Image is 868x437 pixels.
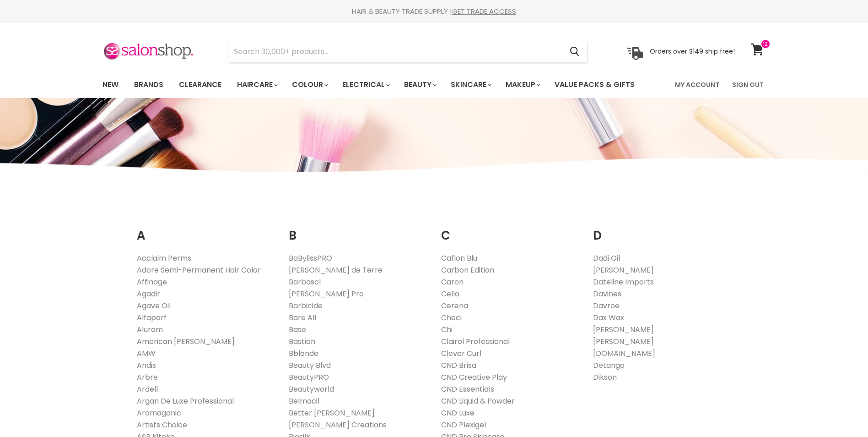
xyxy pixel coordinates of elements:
[822,394,859,428] iframe: Gorgias live chat messenger
[230,75,283,94] a: Haircare
[441,396,515,406] a: CND Liquid & Powder
[289,420,387,430] a: [PERSON_NAME] Creations
[669,75,725,94] a: My Account
[397,75,442,94] a: Beauty
[229,41,563,62] input: Search
[289,408,375,418] a: Better [PERSON_NAME]
[289,348,318,359] a: Bblonde
[137,253,191,263] a: Acclaim Perms
[593,289,621,299] a: Davines
[452,6,516,16] a: GET TRADE ACCESS
[499,75,546,94] a: Makeup
[441,214,580,245] h2: C
[137,372,158,382] a: Arbre
[289,384,334,394] a: Beautyworld
[441,253,477,263] a: Caflon Blu
[137,360,156,371] a: Andis
[289,312,316,323] a: Bare All
[548,75,642,94] a: Value Packs & Gifts
[593,300,620,311] a: Davroe
[563,41,587,62] button: Search
[593,253,620,263] a: Dadi Oil
[441,348,481,359] a: Clever Curl
[650,47,735,55] p: Orders over $149 ship free!
[285,75,334,94] a: Colour
[441,300,468,311] a: Cerena
[593,214,732,245] h2: D
[441,360,476,371] a: CND Brisa
[441,384,494,394] a: CND Essentials
[441,277,464,287] a: Caron
[727,75,769,94] a: Sign Out
[441,265,494,275] a: Carbon Edition
[137,324,163,335] a: Aluram
[444,75,497,94] a: Skincare
[441,336,510,347] a: Clairol Professional
[593,372,617,382] a: Dikson
[593,265,654,275] a: [PERSON_NAME]
[335,75,395,94] a: Electrical
[229,41,588,63] form: Product
[137,408,181,418] a: Aromaganic
[96,71,656,98] ul: Main menu
[289,265,383,275] a: [PERSON_NAME] de Terre
[593,277,654,287] a: Dateline Imports
[137,312,167,323] a: Alfaparf
[289,360,331,371] a: Beauty Blvd
[441,289,459,299] a: Cello
[137,277,167,287] a: Affinage
[441,372,507,382] a: CND Creative Play
[289,253,332,263] a: BaBylissPRO
[289,289,364,299] a: [PERSON_NAME] Pro
[137,396,234,406] a: Argan De Luxe Professional
[593,324,654,335] a: [PERSON_NAME]
[289,300,323,311] a: Barbicide
[96,75,125,94] a: New
[137,420,187,430] a: Artists Choice
[91,7,777,16] div: HAIR & BEAUTY TRADE SUPPLY |
[289,372,329,382] a: BeautyPRO
[289,214,427,245] h2: B
[441,324,453,335] a: Chi
[137,289,160,299] a: Agadir
[441,408,474,418] a: CND Luxe
[137,348,156,359] a: AMW
[172,75,228,94] a: Clearance
[137,214,275,245] h2: A
[289,336,315,347] a: Bastion
[137,300,171,311] a: Agave Oil
[137,336,235,347] a: American [PERSON_NAME]
[289,324,306,335] a: Base
[593,312,624,323] a: Dax Wax
[593,336,654,347] a: [PERSON_NAME]
[289,396,319,406] a: Belmacil
[127,75,170,94] a: Brands
[137,384,158,394] a: Ardell
[91,71,777,98] nav: Main
[593,360,625,371] a: Detango
[137,265,261,275] a: Adore Semi-Permanent Hair Color
[593,348,655,359] a: [DOMAIN_NAME]
[441,420,486,430] a: CND Plexigel
[289,277,321,287] a: Barbasol
[441,312,462,323] a: Checi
